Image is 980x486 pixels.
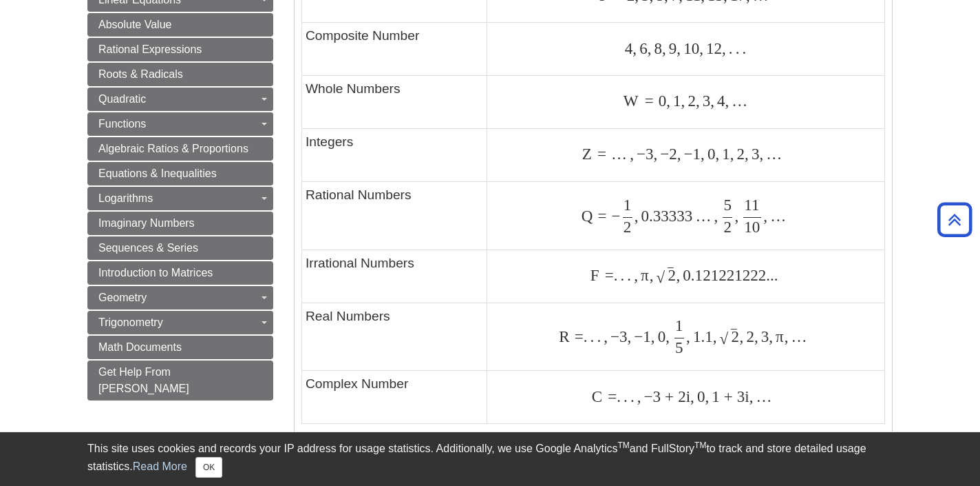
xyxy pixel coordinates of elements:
[608,327,619,345] span: −
[614,266,618,284] span: .
[625,39,633,57] span: 4
[619,327,628,345] span: 3
[722,39,726,57] span: ,
[655,327,666,345] span: 0
[600,266,614,284] span: =
[734,145,745,163] span: 2
[640,92,654,110] span: =
[665,327,670,345] span: ,
[98,292,147,303] span: Geometry
[694,441,706,450] sup: TM
[745,387,749,405] span: i
[749,145,760,163] span: 3
[681,39,699,57] span: 10
[593,207,606,225] span: =
[646,145,654,163] span: 3
[666,39,677,57] span: 9
[631,327,643,345] span: −
[754,327,758,345] span: ,
[759,145,763,163] span: ,
[651,327,655,345] span: ,
[588,327,595,345] span: .
[654,92,667,110] span: 0
[705,145,716,163] span: 0
[87,162,273,185] a: Equations & Inequalities
[732,327,737,345] span: ‾
[87,13,273,37] a: Absolute Value
[700,92,711,110] span: 3
[603,387,617,405] span: =
[769,327,773,345] span: ,
[723,218,732,236] span: 2
[732,327,740,345] span: 2
[701,145,705,163] span: ,
[720,330,729,347] span: √
[98,192,153,204] span: Logarithms
[713,327,717,345] span: ,
[641,387,653,405] span: −
[302,128,487,181] td: Integers
[98,267,213,279] span: Introduction to Matrices
[668,266,674,284] span: ‾
[594,327,601,345] span: .
[638,266,650,284] span: π
[681,145,693,163] span: −
[754,387,772,405] span: …
[785,327,789,345] span: ,
[710,92,714,110] span: ,
[606,145,627,163] span: …
[733,387,745,405] span: 3
[87,336,273,359] a: Math Documents
[670,92,681,110] span: 1
[87,38,273,61] a: Rational Expressions
[677,145,681,163] span: ,
[651,39,662,57] span: 8
[628,387,635,405] span: .
[133,460,187,472] a: Read More
[692,207,711,225] span: …
[740,327,744,345] span: ,
[87,137,273,161] a: Algebraic Ratios & Proportions
[685,92,696,110] span: 2
[637,39,648,57] span: 6
[933,210,977,229] a: Back to Top
[98,68,183,80] span: Roots & Radicals
[677,266,681,284] span: ,
[582,145,593,163] span: Z
[729,92,747,110] span: …
[661,387,674,405] span: +
[98,316,163,328] span: Trigonometry
[730,145,734,163] span: ,
[749,387,754,405] span: ,
[675,338,683,356] span: 5
[302,23,487,76] td: Composite Number
[570,327,584,345] span: =
[607,207,621,225] span: −
[87,311,273,334] a: Trigonometry
[705,387,709,405] span: ,
[709,387,720,405] span: 1
[617,441,629,450] sup: TM
[635,387,641,405] span: ,
[87,88,273,111] a: Quadratic
[302,250,487,303] td: Irrational Numbers
[686,387,690,405] span: i
[632,39,637,57] span: ,
[696,92,700,110] span: ,
[87,361,273,401] a: Get Help From [PERSON_NAME]
[650,266,654,284] span: ,
[734,207,738,225] span: ,
[681,92,685,110] span: ,
[87,441,893,478] div: This site uses cookies and records your IP address for usage statistics. Additionally, we use Goo...
[715,145,719,163] span: ,
[98,43,202,55] span: Rational Expressions
[719,145,730,163] span: 1
[87,112,273,136] a: Functions
[87,286,273,310] a: Geometry
[627,145,634,163] span: ,
[733,39,740,57] span: .
[98,217,195,229] span: Imaginary Numbers
[624,92,640,110] span: W
[690,327,713,345] span: 1.1
[635,207,639,225] span: ,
